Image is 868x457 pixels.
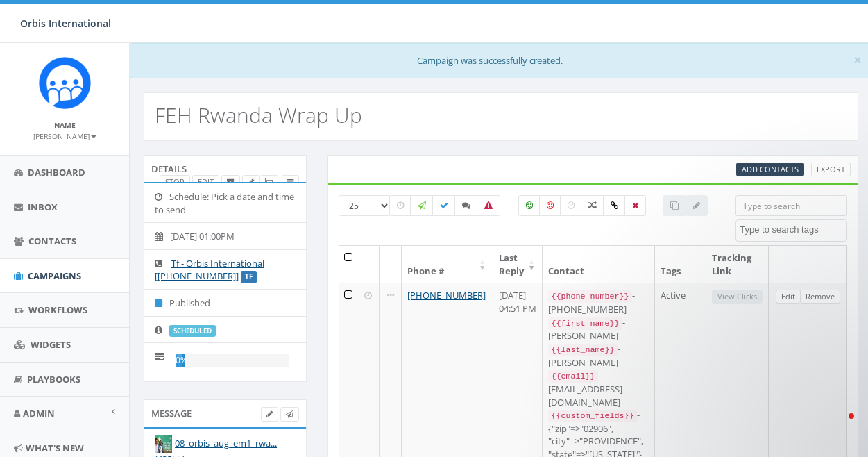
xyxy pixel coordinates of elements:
[155,299,169,308] i: Published
[811,163,851,177] a: Export
[410,195,434,216] label: Sending
[543,246,655,283] th: Contact
[28,201,58,213] span: Inbox
[402,246,493,283] th: Phone #: activate to sort column ascending
[454,195,478,216] label: Replied
[706,246,769,283] th: Tracking Link
[28,166,85,178] span: Dashboard
[155,103,362,126] h2: FEH Rwanda Wrap Up
[821,410,854,443] iframe: Intercom live chat
[144,183,306,223] li: Schedule: Pick a date and time to send
[548,290,631,303] code: {{phone_number}}
[548,342,649,369] div: - [PERSON_NAME]
[144,155,307,183] div: Details
[539,195,561,216] label: Negative
[548,316,649,342] div: - [PERSON_NAME]
[548,369,649,408] div: - [EMAIL_ADDRESS][DOMAIN_NAME]
[800,290,840,304] a: Remove
[28,304,87,316] span: Workflows
[493,246,543,283] th: Last Reply: activate to sort column ascending
[518,195,541,216] label: Positive
[560,195,582,216] label: Neutral
[853,50,862,69] span: ×
[287,176,293,187] span: View Campaign Delivery Statistics
[548,317,622,330] code: {{first_name}}
[155,192,169,201] i: Schedule: Pick a date and time to send
[144,222,306,250] li: [DATE] 01:00PM
[54,120,76,130] small: Name
[776,290,801,304] a: Edit
[624,195,646,216] label: Removed
[742,164,799,174] span: CSV files only
[160,175,190,190] a: Stop
[548,289,649,315] div: - [PHONE_NUMBER]
[655,246,706,283] th: Tags
[581,195,604,216] label: Mixed
[28,235,76,247] span: Contacts
[742,164,799,174] span: Add Contacts
[28,269,81,282] span: Campaigns
[144,289,306,317] li: Published
[266,408,273,419] span: Edit Campaign Body
[33,131,96,141] small: [PERSON_NAME]
[603,195,626,216] label: Link Clicked
[853,53,862,67] button: Close
[39,57,91,109] img: Rally_Corp_Icon.png
[169,325,216,338] label: scheduled
[176,354,185,367] div: 0%
[31,338,71,351] span: Widgets
[241,271,257,283] label: TF
[27,373,80,385] span: Playbooks
[548,410,636,422] code: {{custom_fields}}
[736,163,804,177] a: Add Contacts
[432,195,456,216] label: Delivered
[548,370,597,383] code: {{email}}
[740,224,846,236] textarea: Search
[26,442,84,454] span: What's New
[20,17,111,30] span: Orbis International
[389,195,411,216] label: Pending
[548,344,617,356] code: {{last_name}}
[477,195,500,216] label: Bounced
[735,195,847,216] input: Type to search
[227,176,235,187] span: Archive Campaign
[33,129,96,142] a: [PERSON_NAME]
[23,407,55,419] span: Admin
[407,289,486,301] a: [PHONE_NUMBER]
[192,175,219,190] a: Edit
[286,408,293,419] span: Send Test Message
[155,257,264,283] a: Tf - Orbis International [[PHONE_NUMBER]]
[248,176,254,187] span: Edit Campaign Title
[265,176,273,187] span: Clone Campaign
[144,399,307,427] div: Message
